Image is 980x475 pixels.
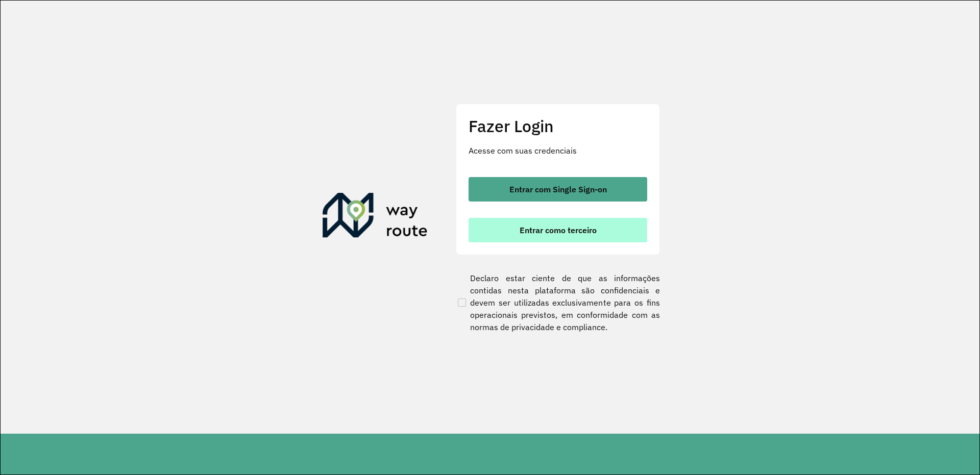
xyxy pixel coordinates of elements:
[469,177,647,202] button: button
[469,218,647,242] button: button
[456,272,660,333] label: Declaro estar ciente de que as informações contidas nesta plataforma são confidenciais e devem se...
[509,185,607,193] span: Entrar com Single Sign-on
[520,226,597,234] span: Entrar como terceiro
[469,144,647,157] p: Acesse com suas credenciais
[469,116,647,136] h2: Fazer Login
[323,193,428,242] img: Roteirizador AmbevTech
